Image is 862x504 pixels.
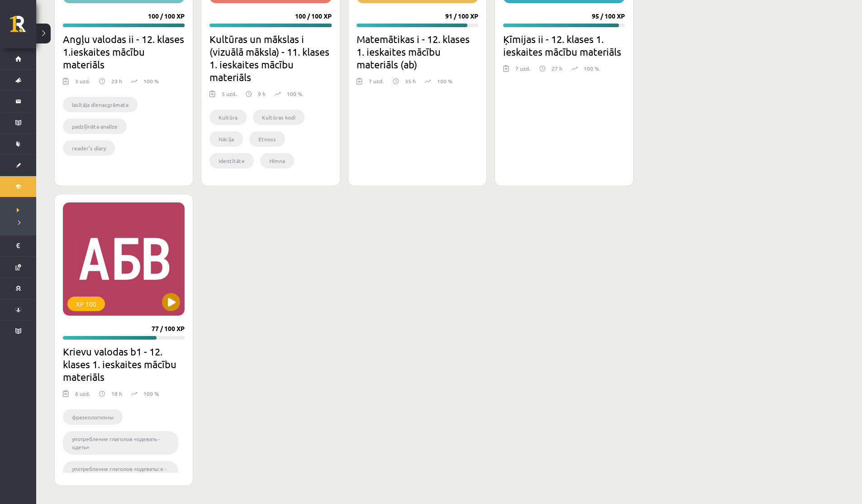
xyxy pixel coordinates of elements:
[111,77,122,85] p: 23 h
[357,33,478,71] h2: Matemātikas i - 12. klases 1. ieskaites mācību materiāls (ab)
[210,131,243,147] li: Nācija
[249,131,285,147] li: Etnoss
[253,110,305,125] li: Kultūras kodi
[584,64,599,72] p: 100 %
[143,389,159,398] p: 100 %
[111,389,122,398] p: 18 h
[210,110,247,125] li: Kultūra
[63,97,138,112] li: lasītāja dienasgrāmata
[63,461,178,485] li: употребление глаголов «одеваться - одеться»
[63,119,127,134] li: padziļināta analīze
[63,431,178,455] li: употребление глаголов «одевать - одеть»
[63,140,115,156] li: reader’s diary
[552,64,562,72] p: 27 h
[10,16,36,38] a: Rīgas 1. Tālmācības vidusskola
[369,77,384,91] div: 7 uzd.
[260,153,294,168] li: Himna
[210,33,331,83] h2: Kultūras un mākslas i (vizuālā māksla) - 11. klases 1. ieskaites mācību materiāls
[287,90,302,98] p: 100 %
[63,345,185,383] h2: Krievu valodas b1 - 12. klases 1. ieskaites mācību materiāls
[503,33,625,58] h2: Ķīmijas ii - 12. klases 1. ieskaites mācību materiāls
[515,64,530,78] div: 7 uzd.
[75,77,90,91] div: 3 uzd.
[75,389,90,403] div: 6 uzd.
[143,77,159,85] p: 100 %
[222,90,237,103] div: 5 uzd.
[63,409,123,425] li: фразеологизмы
[437,77,452,85] p: 100 %
[63,33,185,71] h2: Angļu valodas ii - 12. klases 1.ieskaites mācību materiāls
[405,77,416,85] p: 35 h
[210,153,254,168] li: Identitāte
[67,297,105,311] div: XP 100
[258,90,266,98] p: 9 h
